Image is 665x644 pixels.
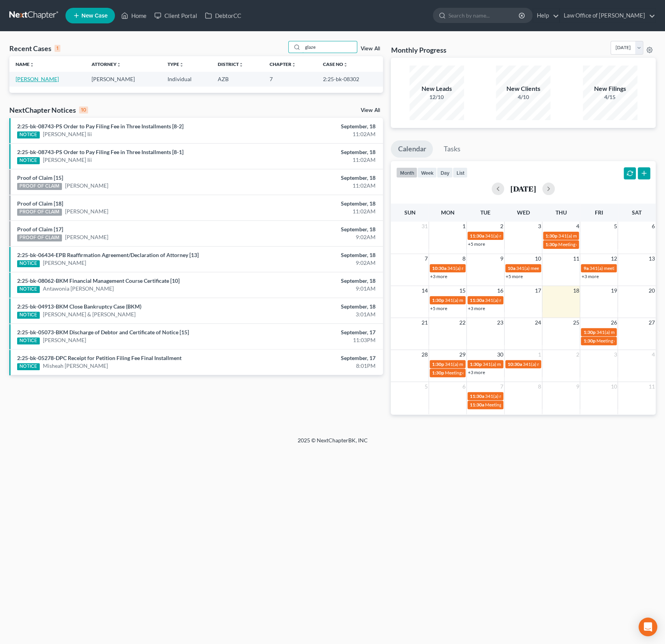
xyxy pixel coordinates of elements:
[432,297,444,303] span: 1:30p
[572,254,580,263] span: 11
[302,41,357,53] input: Search by name...
[506,273,523,279] a: +5 more
[499,222,504,231] span: 2
[581,273,598,279] a: +3 more
[360,108,380,113] a: View All
[496,318,504,327] span: 23
[323,61,348,67] a: Case Nounfold_more
[424,254,429,263] span: 7
[150,9,201,23] a: Client Portal
[291,62,296,67] i: unfold_more
[648,318,656,327] span: 27
[459,318,466,327] span: 22
[391,45,446,55] h3: Monthly Progress
[30,62,34,67] i: unfold_more
[537,382,542,391] span: 8
[556,209,567,216] span: Thu
[17,337,40,344] div: NOTICE
[648,254,656,263] span: 13
[499,382,504,391] span: 7
[445,361,557,367] span: 341(a) meeting for [PERSON_NAME] [PERSON_NAME]
[437,167,453,178] button: day
[485,402,572,408] span: Meeting of Creditors for [PERSON_NAME]
[508,265,515,271] span: 10a
[583,338,595,344] span: 1:30p
[430,305,447,311] a: +5 more
[453,167,467,178] button: list
[360,46,380,51] a: View All
[583,93,637,101] div: 4/15
[17,226,63,232] a: Proof of Claim [17]
[468,369,485,375] a: +3 more
[391,140,433,158] a: Calendar
[523,361,598,367] span: 341(a) meeting for [PERSON_NAME]
[575,350,580,359] span: 2
[589,265,664,271] span: 341(a) meeting for [PERSON_NAME]
[17,312,40,319] div: NOTICE
[632,209,642,216] span: Sat
[537,222,542,231] span: 3
[572,286,580,295] span: 18
[161,72,211,86] td: Individual
[16,76,59,82] a: [PERSON_NAME]
[462,254,466,263] span: 8
[218,61,243,67] a: Districtunfold_more
[424,382,429,391] span: 5
[17,209,62,216] div: PROOF OF CLAIM
[421,318,429,327] span: 21
[648,286,656,295] span: 20
[261,233,375,241] div: 9:02AM
[613,350,617,359] span: 3
[261,259,375,267] div: 9:02AM
[396,167,417,178] button: month
[9,105,88,115] div: NextChapter Notices
[583,84,637,93] div: New Filings
[432,265,446,271] span: 10:30a
[470,233,484,239] span: 11:30a
[545,241,557,247] span: 1:30p
[533,9,559,23] a: Help
[421,222,429,231] span: 31
[261,225,375,233] div: September, 18
[610,254,617,263] span: 12
[613,222,617,231] span: 5
[447,265,522,271] span: 341(a) meeting for [PERSON_NAME]
[17,174,63,181] a: Proof of Claim [15]
[560,9,655,23] a: Law Office of [PERSON_NAME]
[483,361,581,367] span: 341(a) meeting for Antawonia [PERSON_NAME]
[470,361,482,367] span: 1:30p
[261,310,375,318] div: 3:01AM
[510,185,536,193] h2: [DATE]
[261,174,375,182] div: September, 18
[43,310,136,318] a: [PERSON_NAME] & [PERSON_NAME]
[263,72,316,86] td: 7
[459,350,466,359] span: 29
[470,402,484,408] span: 11:30a
[496,84,550,93] div: New Clients
[17,123,183,130] a: 2:25-bk-08743-PS Order to Pay Filing Fee in Three Installments [8-2]
[534,254,542,263] span: 10
[545,233,557,239] span: 1:30p
[485,233,560,239] span: 341(a) meeting for [PERSON_NAME]
[17,183,62,190] div: PROOF OF CLAIM
[261,130,375,138] div: 11:02AM
[261,328,375,336] div: September, 17
[436,140,467,158] a: Tasks
[43,336,86,344] a: [PERSON_NAME]
[261,156,375,164] div: 11:02AM
[462,222,466,231] span: 1
[43,259,86,267] a: [PERSON_NAME]
[421,350,429,359] span: 28
[17,234,62,241] div: PROOF OF CLAIM
[468,241,485,247] a: +5 more
[448,8,520,23] input: Search by name...
[317,72,383,86] td: 2:25-bk-08302
[496,286,504,295] span: 16
[445,370,569,376] span: Meeting of Creditors for [PERSON_NAME] [PERSON_NAME]
[17,286,40,293] div: NOTICE
[17,131,40,138] div: NOTICE
[261,277,375,285] div: September, 18
[261,303,375,310] div: September, 18
[651,350,656,359] span: 4
[43,156,92,164] a: [PERSON_NAME] Iii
